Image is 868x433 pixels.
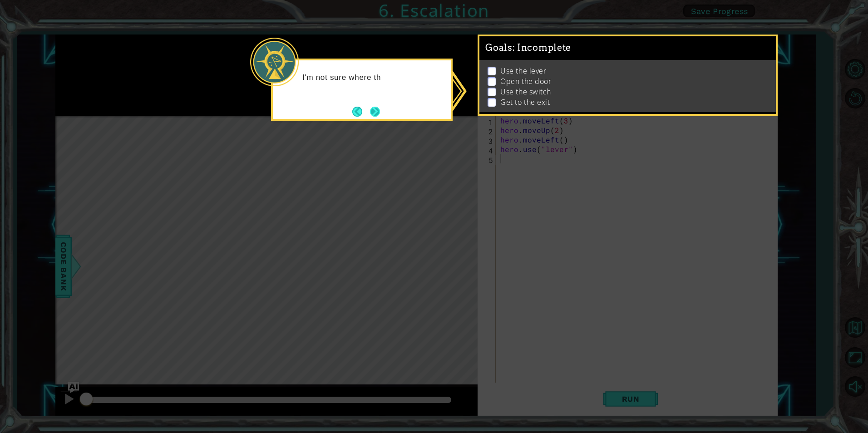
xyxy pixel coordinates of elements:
p: I'm not sure where th [302,73,444,83]
button: Back [352,107,370,117]
p: Use the lever [500,66,546,76]
span: : Incomplete [513,42,571,53]
p: Use the switch [500,87,551,97]
button: Next [370,107,380,117]
p: Get to the exit [500,97,550,107]
p: Open the door [500,76,551,86]
span: Goals [485,42,571,54]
